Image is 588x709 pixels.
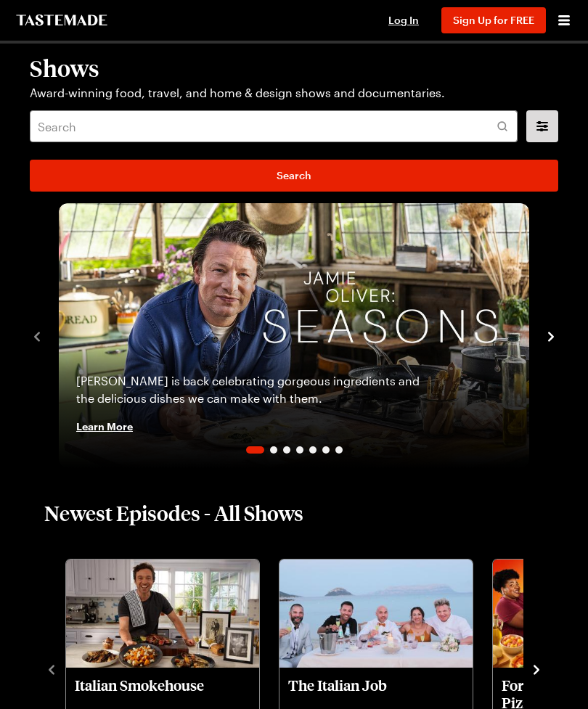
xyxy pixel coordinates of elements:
img: The Italian Job [279,560,473,668]
span: Go to slide 2 [270,446,277,454]
a: Jamie Oliver: Seasons[PERSON_NAME] is back celebrating gorgeous ingredients and the delicious dis... [59,203,529,468]
span: Sign Up for FREE [453,14,534,26]
span: Go to slide 5 [309,446,317,454]
button: navigate to next item [544,327,558,344]
p: [PERSON_NAME] is back celebrating gorgeous ingredients and the delicious dishes we can make with ... [76,372,425,407]
button: Log In [375,13,433,28]
button: Open menu [555,11,573,30]
button: navigate to previous item [44,660,59,677]
img: Jamie Oliver: Seasons [59,203,529,468]
span: Go to slide 4 [296,446,303,454]
span: Go to slide 3 [283,446,290,454]
span: Go to slide 6 [322,446,330,454]
a: To Tastemade Home Page [15,15,109,26]
span: Learn More [76,419,133,433]
button: Sign Up for FREE [441,7,546,33]
span: Go to slide 7 [335,446,343,454]
span: Go to slide 1 [246,446,264,454]
span: Log In [388,14,419,26]
a: Search [30,160,558,192]
p: Award-winning food, travel, and home & design shows and documentaries. [30,84,558,102]
button: filters [526,110,558,142]
h2: Newest Episodes - All Shows [44,500,303,526]
input: Search [30,110,518,142]
div: 1 / 7 [59,203,529,468]
span: Search [277,168,311,183]
img: Italian Smokehouse [66,560,259,668]
button: navigate to next item [529,660,544,677]
h1: Shows [30,55,558,81]
button: navigate to previous item [30,327,44,344]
